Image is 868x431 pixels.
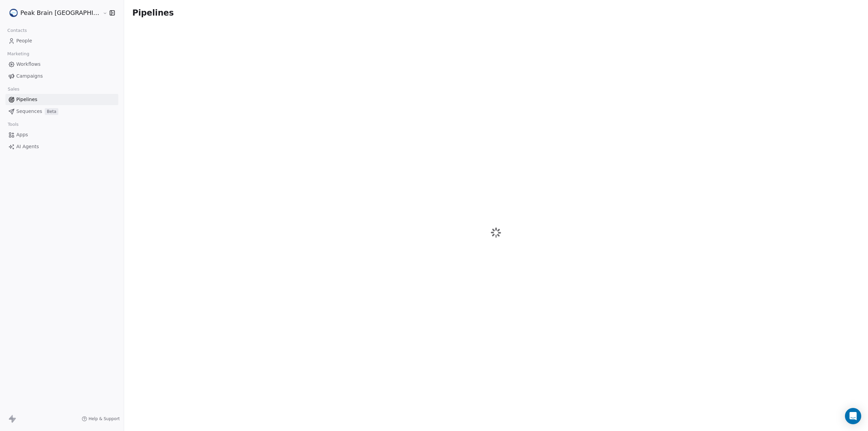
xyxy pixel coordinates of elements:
[16,96,37,103] span: Pipelines
[16,143,39,150] span: AI Agents
[5,94,118,105] a: Pipelines
[845,408,861,424] div: Open Intercom Messenger
[4,49,32,59] span: Marketing
[16,73,43,80] span: Campaigns
[8,7,98,19] button: Peak Brain [GEOGRAPHIC_DATA]
[5,119,21,130] span: Tools
[20,8,101,17] span: Peak Brain [GEOGRAPHIC_DATA]
[16,131,28,138] span: Apps
[82,416,120,422] a: Help & Support
[5,129,118,140] a: Apps
[4,25,30,36] span: Contacts
[9,9,18,17] img: Peak%20Brain%20Logo.png
[5,35,118,46] a: People
[16,61,41,68] span: Workflows
[5,106,118,117] a: SequencesBeta
[5,71,118,82] a: Campaigns
[5,84,22,94] span: Sales
[5,59,118,70] a: Workflows
[16,108,42,115] span: Sequences
[88,416,120,422] span: Help & Support
[16,37,32,44] span: People
[132,8,174,18] span: Pipelines
[5,141,118,152] a: AI Agents
[45,108,58,115] span: Beta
